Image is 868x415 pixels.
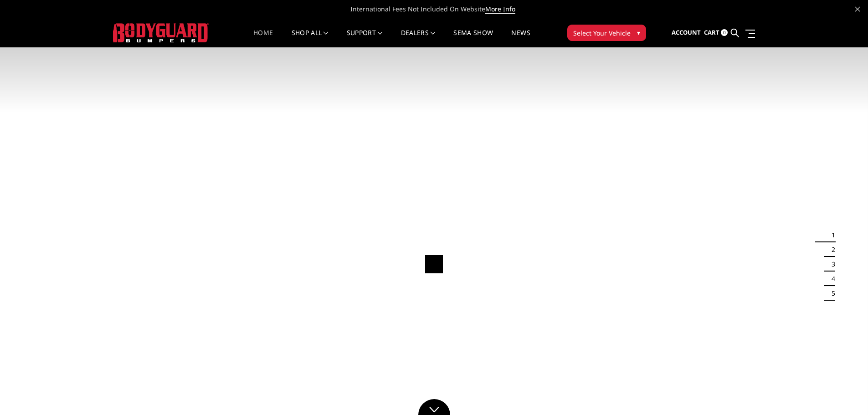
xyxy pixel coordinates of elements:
button: 5 of 5 [826,286,835,301]
img: BODYGUARD BUMPERS [113,23,209,42]
a: News [511,30,530,47]
a: Click to Down [418,399,450,415]
a: shop all [292,30,329,47]
span: Select Your Vehicle [573,28,631,38]
span: ▾ [637,28,640,37]
button: 4 of 5 [826,272,835,286]
a: Home [253,30,273,47]
a: Cart 0 [704,20,728,45]
a: Account [672,20,701,45]
span: Account [672,28,701,36]
span: Cart [704,28,719,36]
a: More Info [485,5,515,14]
button: 3 of 5 [826,257,835,272]
button: Select Your Vehicle [567,25,646,41]
span: 0 [721,29,728,36]
a: Support [347,30,383,47]
a: SEMA Show [453,30,493,47]
a: Dealers [401,30,436,47]
button: 1 of 5 [826,228,835,242]
button: 2 of 5 [826,242,835,257]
